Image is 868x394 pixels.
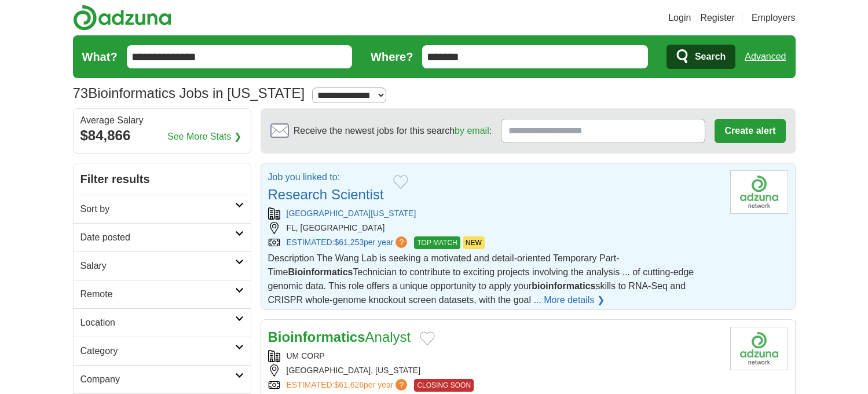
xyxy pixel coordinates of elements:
[74,251,251,280] a: Salary
[393,175,408,189] button: Add to favorite jobs
[287,236,410,249] a: ESTIMATED:$61,253per year?
[268,350,721,362] div: UM CORP
[287,379,410,392] a: ESTIMATED:$61,626per year?
[268,170,384,184] p: Job you linked to:
[80,373,235,386] h2: Company
[74,163,251,195] h2: Filter results
[268,222,721,234] div: FL, [GEOGRAPHIC_DATA]
[80,259,235,273] h2: Salary
[287,209,416,218] a: [GEOGRAPHIC_DATA][US_STATE]
[82,48,118,65] label: What?
[700,11,735,25] a: Register
[268,364,721,377] div: [GEOGRAPHIC_DATA], [US_STATE]
[420,331,435,345] button: Add to favorite jobs
[80,116,244,125] div: Average Salary
[730,170,788,214] img: University of South Florida logo
[73,5,171,31] img: Adzuna logo
[334,238,364,247] span: $61,253
[695,45,726,68] span: Search
[730,327,788,370] img: Company logo
[463,236,485,249] span: NEW
[74,308,251,337] a: Location
[80,344,235,358] h2: Category
[80,316,235,330] h2: Location
[74,365,251,393] a: Company
[74,337,251,365] a: Category
[268,187,384,202] a: Research Scientist
[715,119,785,143] button: Create alert
[455,126,489,136] a: by email
[532,281,595,291] strong: bioinformatics
[268,329,365,345] strong: Bioinformatics
[414,379,474,392] span: CLOSING SOON
[752,11,796,25] a: Employers
[80,125,244,146] div: $84,866
[395,236,407,248] span: ?
[80,231,235,245] h2: Date posted
[414,236,460,249] span: TOP MATCH
[544,293,605,307] a: More details ❯
[268,253,694,305] span: Description The Wang Lab is seeking a motivated and detail-oriented Temporary Part-Time Technicia...
[74,223,251,251] a: Date posted
[74,280,251,308] a: Remote
[288,267,353,277] strong: Bioinformatics
[73,85,305,101] h1: Bioinformatics Jobs in [US_STATE]
[74,195,251,223] a: Sort by
[80,287,235,301] h2: Remote
[668,11,691,25] a: Login
[371,48,413,65] label: Where?
[294,124,492,138] span: Receive the newest jobs for this search :
[268,329,411,345] a: BioinformaticsAnalyst
[167,130,241,144] a: See More Stats ❯
[73,83,89,104] span: 73
[395,379,407,391] span: ?
[80,202,235,216] h2: Sort by
[334,380,364,389] span: $61,626
[745,45,786,68] a: Advanced
[666,45,735,69] button: Search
